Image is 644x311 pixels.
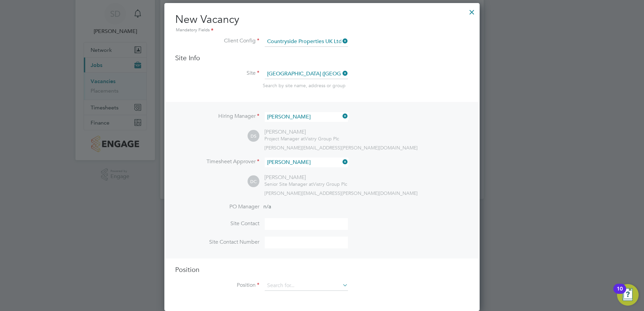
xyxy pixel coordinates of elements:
[265,158,348,167] input: Search for...
[175,282,259,289] label: Position
[264,129,339,136] div: [PERSON_NAME]
[265,112,348,122] input: Search for...
[264,136,305,142] span: Project Manager at
[175,265,469,274] h3: Position
[264,174,347,181] div: [PERSON_NAME]
[264,145,418,151] span: [PERSON_NAME][EMAIL_ADDRESS][PERSON_NAME][DOMAIN_NAME]
[175,239,259,246] label: Site Contact Number
[265,281,348,291] input: Search for...
[175,54,469,62] h3: Site Info
[263,82,346,89] span: Search by site name, address or group
[175,70,259,77] label: Site
[248,176,259,187] span: DC
[264,181,347,187] div: Vistry Group Plc
[175,220,259,227] label: Site Contact
[175,37,259,44] label: Client Config
[263,203,271,210] span: n/a
[175,27,469,34] div: Mandatory Fields
[617,284,639,306] button: Open Resource Center, 10 new notifications
[175,158,259,165] label: Timesheet Approver
[175,113,259,120] label: Hiring Manager
[265,69,348,79] input: Search for...
[175,12,469,34] h2: New Vacancy
[617,289,623,298] div: 10
[248,130,259,142] span: DS
[264,136,339,142] div: Vistry Group Plc
[265,37,348,47] input: Search for...
[175,203,259,210] label: PO Manager
[264,181,313,187] span: Senior Site Manager at
[264,190,418,196] span: [PERSON_NAME][EMAIL_ADDRESS][PERSON_NAME][DOMAIN_NAME]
